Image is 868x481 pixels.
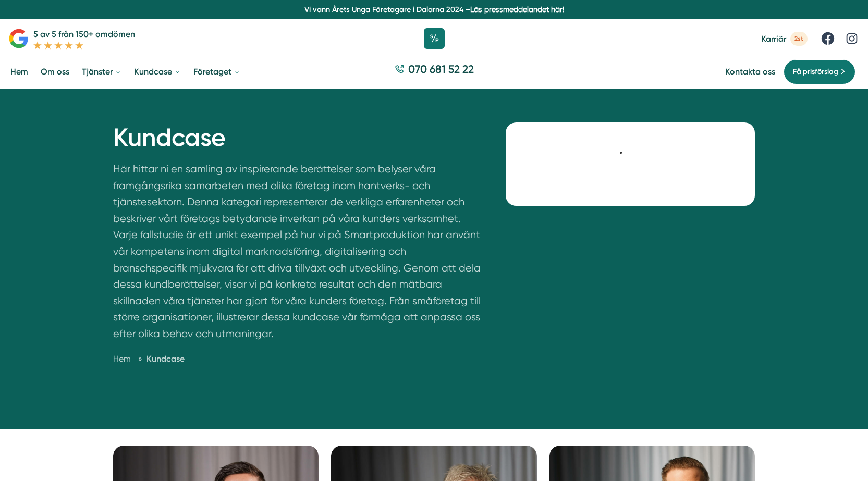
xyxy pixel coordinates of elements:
[80,58,124,85] a: Tjänster
[113,161,481,347] p: Här hittar ni en samling av inspirerande berättelser som belyser våra framgångsrika samarbeten me...
[470,5,564,14] a: Läs pressmeddelandet här!
[8,58,30,85] a: Hem
[113,122,481,161] h1: Kundcase
[784,59,855,84] a: Få prisförslag
[790,32,808,46] span: 2st
[4,4,864,15] p: Vi vann Årets Unga Företagare i Dalarna 2024 –
[138,352,142,365] span: »
[793,66,838,78] span: Få prisförslag
[191,58,242,85] a: Företaget
[113,352,481,365] nav: Breadcrumb
[390,61,478,82] a: 070 681 52 22
[132,58,183,85] a: Kundcase
[113,354,131,364] a: Hem
[39,58,71,85] a: Om oss
[761,32,808,46] a: Karriär 2st
[761,34,786,44] span: Karriär
[33,28,135,41] p: 5 av 5 från 150+ omdömen
[408,61,474,77] span: 070 681 52 22
[725,67,775,77] a: Kontakta oss
[146,354,185,364] a: Kundcase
